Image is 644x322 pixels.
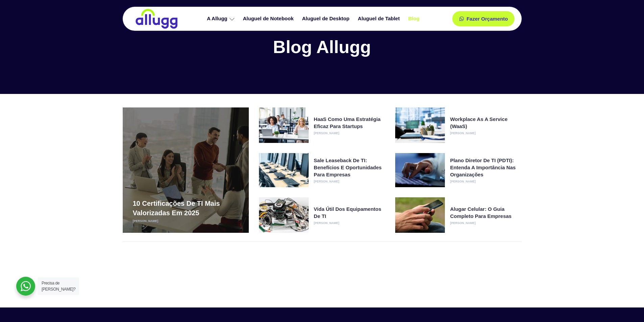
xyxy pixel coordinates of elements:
[133,199,239,218] a: 10 certificações de TI mais valorizadas em 2025
[450,116,521,130] a: Workplace as a Service (WaaS)
[395,153,445,187] img: Plano Diretor de TI (PDTI): Entenda a importância nas organizações
[259,153,309,187] img: Sale Leaseback de TI: Benefícios e Oportunidades para Empresas
[259,197,309,233] img: Vida Útil dos Equipamentos de TI
[299,13,355,25] a: Aluguel de Desktop
[314,132,339,135] a: [PERSON_NAME]
[450,180,476,183] a: [PERSON_NAME]
[314,180,339,183] a: [PERSON_NAME]
[314,116,385,130] a: HaaS como uma estratégia eficaz para startups
[240,13,299,25] a: Aluguel de Notebook
[467,16,508,21] span: Fazer Orçamento
[450,222,476,225] a: [PERSON_NAME]
[259,107,309,143] img: HaaS como uma estratégia eficaz para startups
[204,13,240,25] a: A Allugg
[314,157,385,178] a: Sale Leaseback de TI: Benefícios e Oportunidades para Empresas
[133,220,159,223] a: [PERSON_NAME]
[42,281,75,292] span: Precisa de [PERSON_NAME]?
[405,13,424,25] a: Blog
[450,157,521,178] a: Plano Diretor de TI (PDTI): Entenda a importância nas organizações
[135,8,178,29] img: locação de TI é Allugg
[314,222,339,225] a: [PERSON_NAME]
[452,11,515,26] a: Fazer Orçamento
[355,13,405,25] a: Aluguel de Tablet
[395,107,445,143] img: Workplace as a Service (WaaS)
[123,38,522,57] h2: Blog Allugg
[314,205,385,220] a: Vida Útil dos Equipamentos de TI
[450,132,476,135] a: [PERSON_NAME]
[395,197,445,233] img: Alugar Celular: O Guia Completo para Empresas
[450,205,521,220] a: Alugar Celular: O Guia Completo para Empresas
